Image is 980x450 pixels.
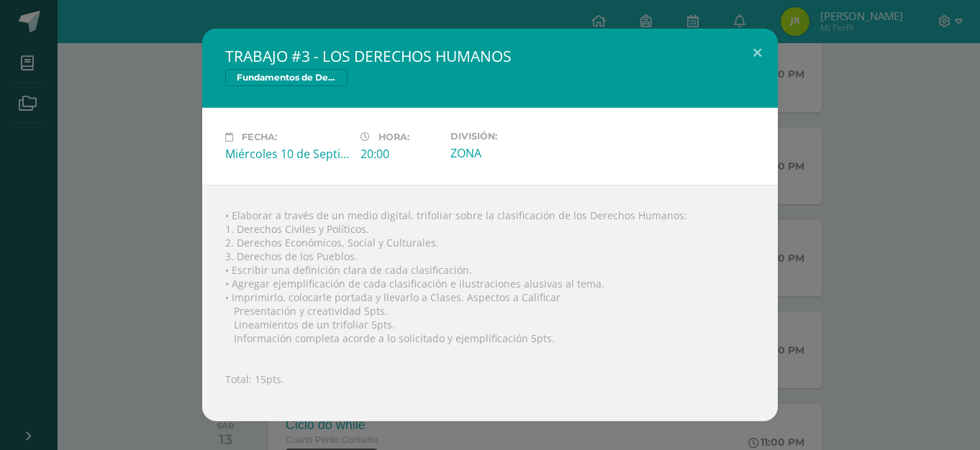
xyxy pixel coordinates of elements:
div: • Elaborar a través de un medio digital, trifoliar sobre la clasificación de los Derechos Humanos... [202,185,778,421]
span: Hora: [378,132,409,142]
label: División: [450,131,574,142]
button: Close (Esc) [737,29,778,78]
div: Miércoles 10 de Septiembre [225,146,349,162]
span: Fundamentos de Derecho [225,69,348,86]
span: Fecha: [242,132,277,142]
h2: TRABAJO #3 - LOS DERECHOS HUMANOS [225,46,755,66]
div: 20:00 [360,146,439,162]
div: ZONA [450,145,574,161]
